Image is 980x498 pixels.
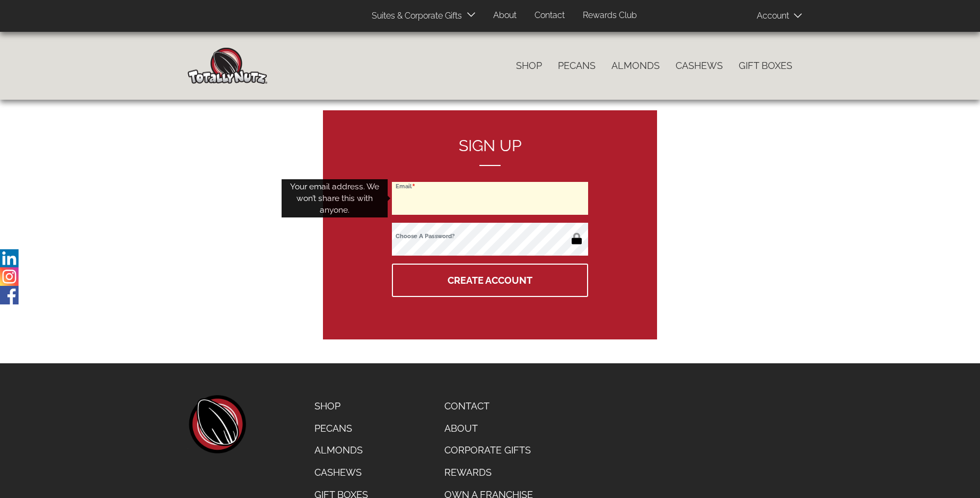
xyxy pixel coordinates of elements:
a: Gift Boxes [731,55,800,77]
div: Your email address. We won’t share this with anyone. [282,179,388,218]
a: Almonds [603,55,668,77]
a: Cashews [307,461,376,484]
a: Corporate Gifts [436,439,541,461]
a: About [485,5,524,26]
img: Home [188,48,267,84]
a: Pecans [550,55,603,77]
a: Contact [527,5,573,26]
a: Almonds [307,439,376,461]
a: home [188,395,246,453]
a: Pecans [307,417,376,440]
a: Suites & Corporate Gifts [364,6,465,27]
a: Shop [307,395,376,417]
a: Rewards Club [575,5,645,26]
button: Create Account [392,264,588,297]
h2: Sign up [392,137,588,166]
a: Cashews [668,55,731,77]
a: Contact [436,395,541,417]
a: About [436,417,541,440]
a: Rewards [436,461,541,484]
input: Email [392,182,588,215]
a: Shop [508,55,550,77]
